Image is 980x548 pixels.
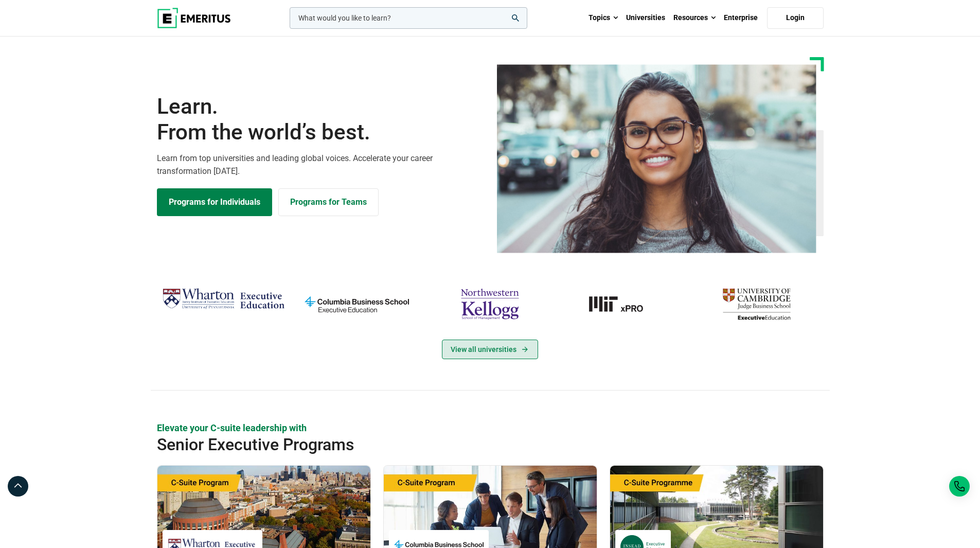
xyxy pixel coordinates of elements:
img: northwestern-kellogg [429,284,551,324]
a: Login [767,7,824,29]
img: MIT xPRO [562,284,685,324]
a: Explore Programs [157,188,272,216]
img: Learn from the world's best [497,64,816,253]
p: Learn from top universities and leading global voices. Accelerate your career transformation [DATE]. [157,152,484,178]
a: View Universities [442,340,538,359]
input: woocommerce-product-search-field-0 [290,7,527,29]
img: Wharton Executive Education [162,284,285,314]
p: Elevate your C-suite leadership with [157,421,824,434]
h2: Senior Executive Programs [157,434,757,455]
img: columbia-business-school [295,284,418,324]
a: Explore for Business [278,188,379,216]
span: From the world’s best. [157,119,484,145]
a: MIT-xPRO [562,284,685,324]
img: cambridge-judge-business-school [695,284,818,324]
h1: Learn. [157,94,484,146]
